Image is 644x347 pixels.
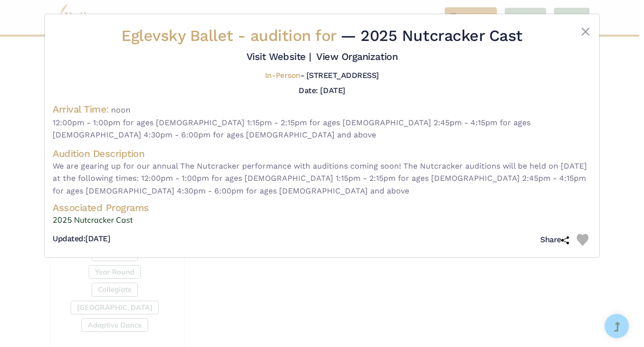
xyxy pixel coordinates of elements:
[53,103,109,115] h4: Arrival Time:
[53,214,591,227] a: 2025 Nutcracker Cast
[580,26,591,38] button: Close
[53,201,591,214] h4: Associated Programs
[53,234,85,243] span: Updated:
[53,160,591,197] span: We are gearing up for our annual The Nutcracker performance with auditions coming soon! The Nutcr...
[111,105,131,115] span: noon
[121,26,341,45] span: Eglevsky Ballet -
[316,51,398,62] a: View Organization
[53,116,591,141] span: 12:00pm - 1:00pm for ages [DEMOGRAPHIC_DATA] 1:15pm - 2:15pm for ages [DEMOGRAPHIC_DATA] 2:45pm -...
[299,86,345,95] h5: Date: [DATE]
[265,71,301,80] span: In-Person
[53,147,591,160] h4: Audition Description
[341,26,522,45] span: — 2025 Nutcracker Cast
[265,71,379,81] h5: - [STREET_ADDRESS]
[53,234,110,244] h5: [DATE]
[246,51,311,62] a: Visit Website |
[250,26,336,45] span: audition for
[540,235,569,245] h5: Share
